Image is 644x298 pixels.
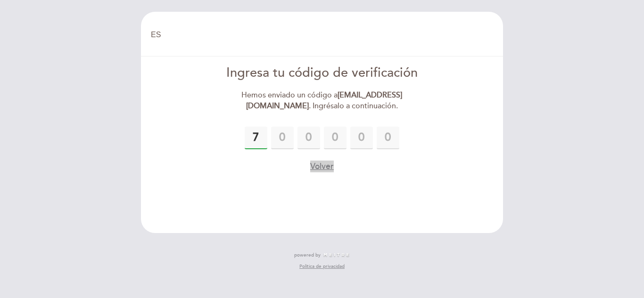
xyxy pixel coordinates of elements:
[294,252,350,258] a: powered by
[214,64,430,82] div: Ingresa tu código de verificación
[214,90,430,112] div: Hemos enviado un código a . Ingrésalo a continuación.
[350,127,373,149] input: 0
[299,263,345,270] a: Política de privacidad
[324,127,347,149] input: 0
[245,127,267,149] input: 0
[294,252,321,258] span: powered by
[323,253,350,258] img: MEITRE
[246,90,403,111] strong: [EMAIL_ADDRESS][DOMAIN_NAME]
[271,127,294,149] input: 0
[297,127,320,149] input: 0
[310,161,334,172] button: Volver
[377,127,399,149] input: 0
